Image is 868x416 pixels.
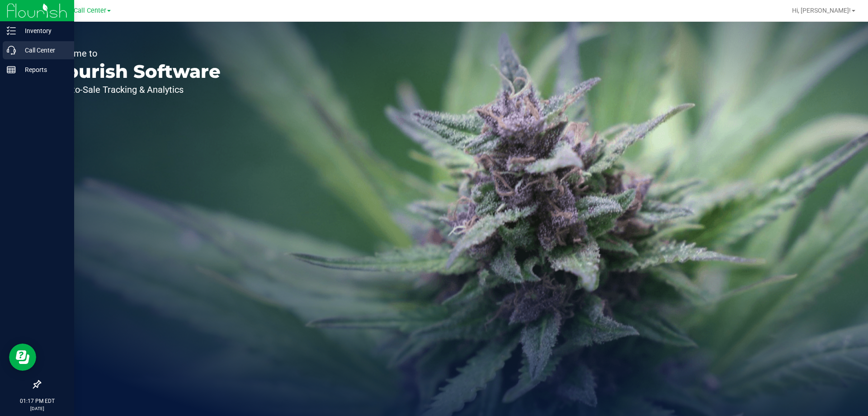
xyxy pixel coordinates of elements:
[7,46,16,55] inline-svg: Call Center
[7,26,16,35] inline-svg: Inventory
[49,49,221,58] p: Welcome to
[49,85,221,94] p: Seed-to-Sale Tracking & Analytics
[9,344,36,371] iframe: Resource center
[7,65,16,74] inline-svg: Reports
[49,62,221,81] p: Flourish Software
[16,45,70,56] p: Call Center
[4,405,70,412] p: [DATE]
[16,64,70,75] p: Reports
[16,25,70,36] p: Inventory
[792,7,851,14] span: Hi, [PERSON_NAME]!
[4,397,70,405] p: 01:17 PM EDT
[74,7,106,14] span: Call Center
